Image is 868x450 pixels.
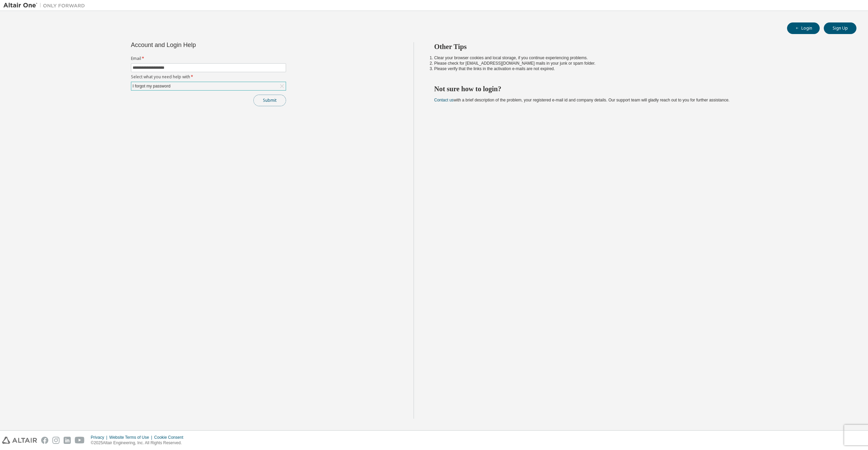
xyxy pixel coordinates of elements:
[131,74,286,80] label: Select what you need help with
[434,55,845,61] li: Clear your browser cookies and local storage, if you continue experiencing problems.
[41,437,48,444] img: facebook.svg
[131,82,286,90] div: I forgot my password
[131,42,255,48] div: Account and Login Help
[2,437,37,444] img: altair_logo.svg
[434,98,454,102] a: Contact us
[824,22,856,34] button: Sign Up
[109,435,154,440] div: Website Terms of Use
[64,437,71,444] img: linkedin.svg
[3,2,88,9] img: Altair One
[91,435,109,440] div: Privacy
[787,22,820,34] button: Login
[75,437,85,444] img: youtube.svg
[91,440,187,446] p: © 2025 Altair Engineering, Inc. All Rights Reserved.
[52,437,60,444] img: instagram.svg
[131,56,286,61] label: Email
[434,42,845,51] h2: Other Tips
[132,82,171,90] div: I forgot my password
[434,61,845,66] li: Please check for [EMAIL_ADDRESS][DOMAIN_NAME] mails in your junk or spam folder.
[253,95,286,106] button: Submit
[434,66,845,71] li: Please verify that the links in the activation e-mails are not expired.
[434,84,845,93] h2: Not sure how to login?
[434,98,730,102] span: with a brief description of the problem, your registered e-mail id and company details. Our suppo...
[154,435,187,440] div: Cookie Consent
